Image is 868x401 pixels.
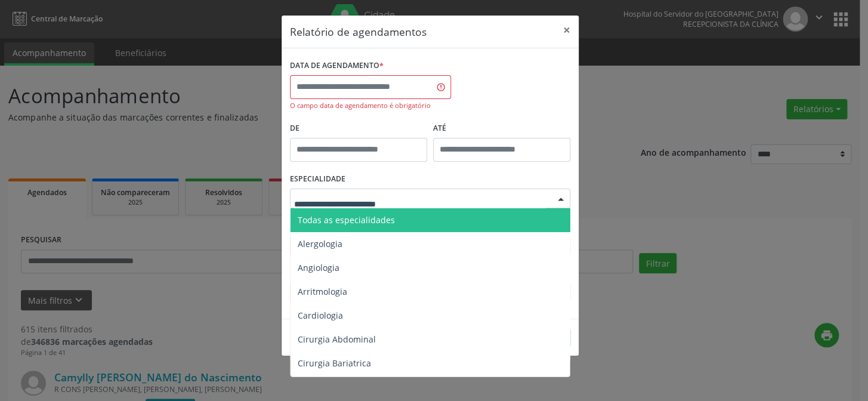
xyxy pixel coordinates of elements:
[298,334,376,345] span: Cirurgia Abdominal
[298,357,371,369] span: Cirurgia Bariatrica
[298,310,343,321] span: Cardiologia
[290,57,384,75] label: DATA DE AGENDAMENTO
[433,119,570,138] label: ATÉ
[290,119,427,138] label: De
[298,286,347,297] span: Arritmologia
[290,101,451,111] div: O campo data de agendamento é obrigatório
[290,170,345,189] label: ESPECIALIDADE
[298,238,342,249] span: Alergologia
[298,262,339,273] span: Angiologia
[298,214,395,226] span: Todas as especialidades
[290,24,427,39] h5: Relatório de agendamentos
[555,16,579,45] button: Close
